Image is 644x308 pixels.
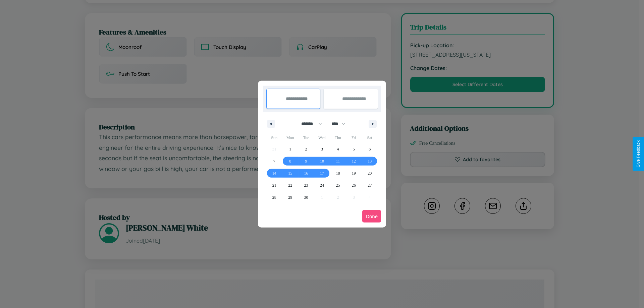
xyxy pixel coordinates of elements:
[346,179,362,191] button: 26
[272,179,276,191] span: 21
[288,191,292,203] span: 29
[320,179,324,191] span: 24
[336,167,340,179] span: 18
[368,179,372,191] span: 27
[298,167,314,179] button: 16
[314,167,330,179] button: 17
[298,191,314,203] button: 30
[362,132,378,143] span: Sat
[288,179,292,191] span: 22
[330,143,346,155] button: 4
[352,167,356,179] span: 19
[282,155,298,167] button: 8
[304,167,308,179] span: 16
[266,179,282,191] button: 21
[330,132,346,143] span: Thu
[288,167,292,179] span: 15
[353,143,355,155] span: 5
[266,155,282,167] button: 7
[346,167,362,179] button: 19
[337,143,339,155] span: 4
[362,210,381,223] button: Done
[273,155,275,167] span: 7
[320,155,324,167] span: 10
[362,179,378,191] button: 27
[282,143,298,155] button: 1
[298,132,314,143] span: Tue
[321,143,323,155] span: 3
[330,167,346,179] button: 18
[362,155,378,167] button: 13
[272,167,276,179] span: 14
[346,155,362,167] button: 12
[282,191,298,203] button: 29
[266,191,282,203] button: 28
[298,155,314,167] button: 9
[346,132,362,143] span: Fri
[298,179,314,191] button: 23
[320,167,324,179] span: 17
[352,155,356,167] span: 12
[352,179,356,191] span: 26
[336,179,340,191] span: 25
[305,143,307,155] span: 2
[266,167,282,179] button: 14
[314,155,330,167] button: 10
[304,179,308,191] span: 23
[304,191,308,203] span: 30
[346,143,362,155] button: 5
[314,132,330,143] span: Wed
[289,143,291,155] span: 1
[330,155,346,167] button: 11
[330,179,346,191] button: 25
[362,143,378,155] button: 6
[636,140,641,168] div: Give Feedback
[282,167,298,179] button: 15
[369,143,371,155] span: 6
[305,155,307,167] span: 9
[368,155,372,167] span: 13
[272,191,276,203] span: 28
[314,143,330,155] button: 3
[298,143,314,155] button: 2
[368,167,372,179] span: 20
[282,132,298,143] span: Mon
[266,132,282,143] span: Sun
[336,155,340,167] span: 11
[282,179,298,191] button: 22
[289,155,291,167] span: 8
[362,167,378,179] button: 20
[314,179,330,191] button: 24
